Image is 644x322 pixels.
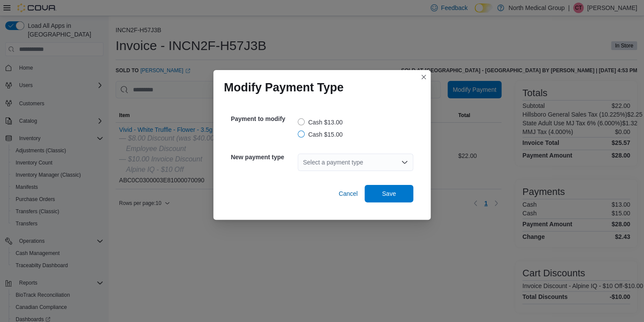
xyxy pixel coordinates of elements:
h5: New payment type [231,148,296,166]
h5: Payment to modify [231,110,296,127]
button: Open list of options [401,159,408,166]
button: Cancel [335,185,361,202]
span: Cancel [339,189,358,198]
button: Closes this modal window [418,72,429,82]
button: Save [365,185,413,202]
label: Cash $15.00 [298,129,342,140]
span: Save [382,189,396,198]
input: Accessible screen reader label [303,157,304,168]
label: Cash $13.00 [298,117,342,127]
h1: Modify Payment Type [224,80,344,94]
